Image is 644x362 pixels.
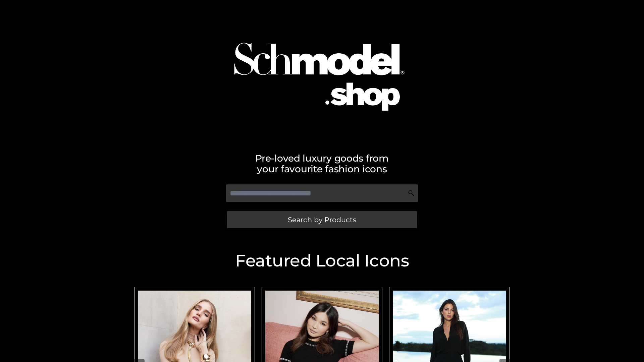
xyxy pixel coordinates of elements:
h2: Featured Local Icons​ [131,252,513,269]
h2: Pre-loved luxury goods from your favourite fashion icons [131,153,513,174]
a: Search by Products [227,211,417,228]
img: Search Icon [408,190,415,196]
span: Search by Products [288,216,356,223]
